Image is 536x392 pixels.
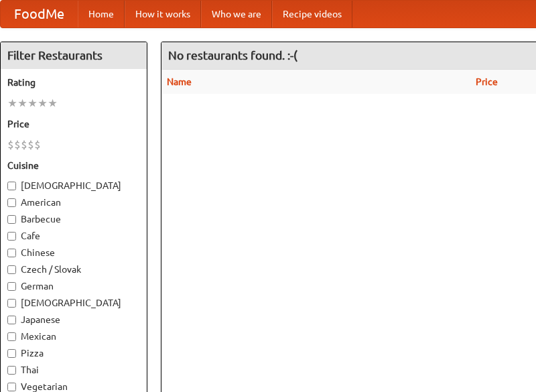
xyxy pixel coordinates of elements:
input: Pizza [7,349,16,358]
li: ★ [27,96,38,111]
li: ★ [17,96,27,111]
input: [DEMOGRAPHIC_DATA] [7,299,16,308]
label: American [7,196,140,209]
label: German [7,279,140,293]
label: Chinese [7,246,140,259]
li: $ [7,137,14,152]
label: Czech / Slovak [7,263,140,276]
input: Thai [7,366,16,375]
h5: Cuisine [7,159,140,172]
input: German [7,282,16,291]
a: Home [78,1,125,27]
a: Name [167,76,192,87]
li: $ [27,137,34,152]
label: Japanese [7,313,140,326]
input: Barbecue [7,215,16,224]
input: Vegetarian [7,383,16,391]
label: Cafe [7,229,140,243]
li: ★ [48,96,58,111]
ng-pluralize: No restaurants found. :-( [168,49,297,62]
li: ★ [7,96,17,111]
label: Barbecue [7,212,140,226]
li: $ [14,137,21,152]
label: [DEMOGRAPHIC_DATA] [7,296,140,310]
input: Cafe [7,232,16,241]
input: Mexican [7,332,16,341]
h5: Rating [7,76,140,89]
li: ★ [38,96,48,111]
h4: Filter Restaurants [1,42,147,69]
a: Price [476,76,498,87]
a: Recipe videos [272,1,352,27]
input: Japanese [7,316,16,324]
h5: Price [7,117,140,131]
li: $ [34,137,41,152]
label: Pizza [7,346,140,360]
label: Mexican [7,330,140,343]
label: Thai [7,363,140,377]
a: How it works [125,1,201,27]
input: [DEMOGRAPHIC_DATA] [7,182,16,190]
input: Chinese [7,249,16,257]
a: Who we are [201,1,272,27]
li: $ [21,137,27,152]
a: FoodMe [1,1,78,27]
label: [DEMOGRAPHIC_DATA] [7,179,140,192]
input: Czech / Slovak [7,265,16,274]
input: American [7,198,16,207]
